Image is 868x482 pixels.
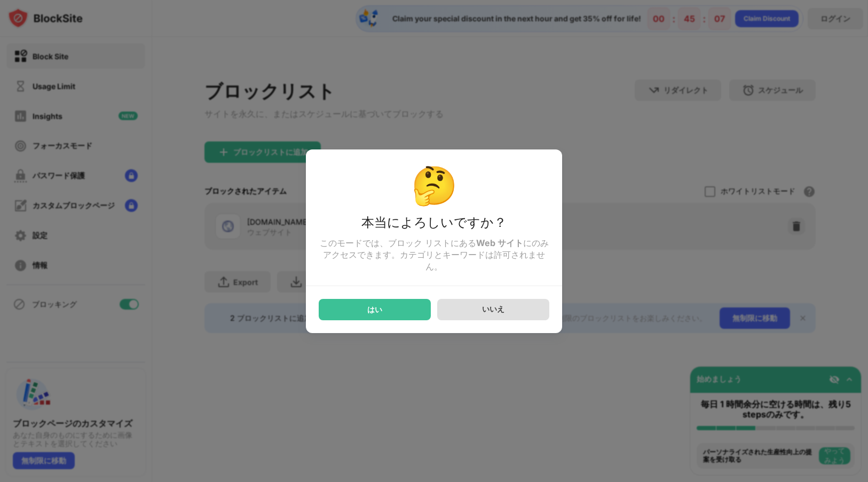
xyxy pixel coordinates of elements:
div: 本当によろしいですか？ [319,214,549,238]
div: いいえ [482,304,504,314]
strong: Web サイト [476,238,523,248]
div: はい [367,305,382,314]
div: このモードでは、ブロック リストにある にのみアクセスできます。カテゴリとキーワードは許可されません。 [319,238,549,273]
div: 🤔 [319,162,549,208]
